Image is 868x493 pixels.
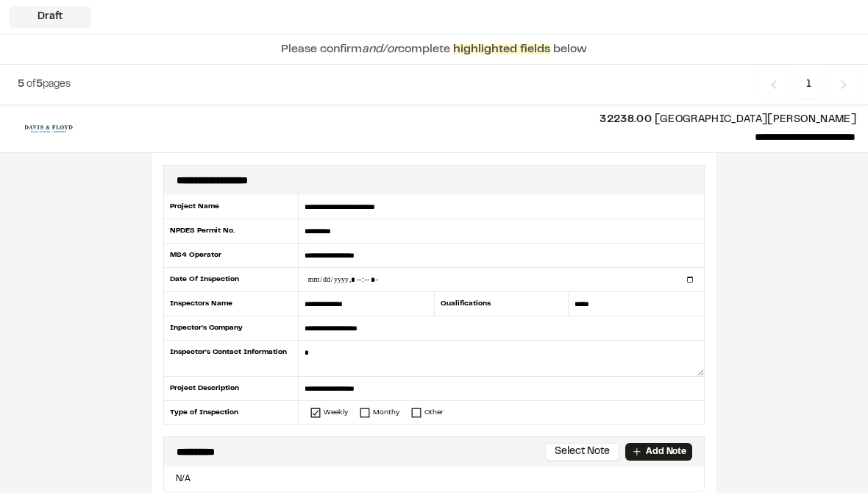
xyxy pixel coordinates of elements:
[12,117,85,141] img: file
[424,407,444,418] div: Other
[163,292,299,316] div: Inspectors Name
[434,292,569,316] div: Qualifications
[362,44,398,54] span: and/or
[163,195,299,219] div: Project Name
[9,6,91,28] div: Draft
[281,40,587,58] p: Please confirm complete below
[97,112,856,128] p: [GEOGRAPHIC_DATA][PERSON_NAME]
[163,268,299,292] div: Date Of Inspection
[18,77,71,93] p: of pages
[646,445,686,458] p: Add Note
[18,80,24,89] span: 5
[163,341,299,377] div: Inspector's Contact Information
[163,401,299,424] div: Type of Inspection
[36,80,43,89] span: 5
[163,219,299,244] div: NPDES Permit No.
[795,71,822,99] span: 1
[600,116,652,124] span: 32238.00
[163,377,299,401] div: Project Description
[170,472,698,486] p: N/A
[453,44,550,54] span: highlighted fields
[545,443,619,461] button: Select Note
[758,71,859,99] nav: Navigation
[373,407,399,418] div: Monthy
[163,244,299,268] div: MS4 Operator
[163,316,299,341] div: Inpector's Company
[324,407,348,418] div: Weekly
